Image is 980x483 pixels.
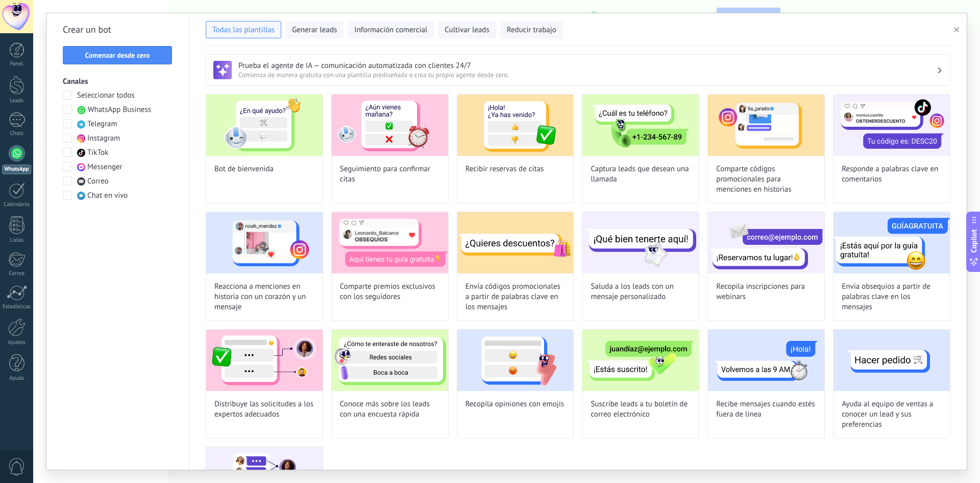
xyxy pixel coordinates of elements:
[834,330,950,391] img: Ayuda al equipo de ventas a conocer un lead y sus preferencias
[2,270,32,277] div: Correo
[88,105,151,115] span: WhatsApp Business
[340,399,440,420] span: Conoce más sobre los leads con una encuesta rápida
[87,176,109,187] span: Correo
[206,21,281,38] button: Todas las plantillas
[834,95,950,156] img: Responde a palabras clave en comentarios
[332,212,448,273] img: Comparte premios exclusivos con los seguidores
[457,212,574,273] img: Envía códigos promocionales a partir de palabras clave en los mensajes
[591,164,691,185] span: Captura leads que desean una llamada
[87,191,128,201] span: Chat en vivo
[214,164,274,174] span: Bot de bienvenida
[87,148,108,158] span: TikTok
[708,212,824,273] img: Recopila inscripciones para webinars
[206,330,323,391] img: Distribuye las solicitudes a los expertos adecuados
[969,229,979,252] span: Copilot
[465,164,544,174] span: Recibir reservas de citas
[214,282,314,312] span: Reacciona a menciones en historia con un corazón y un mensaje
[63,21,173,38] h2: Crear un bot
[842,164,942,185] span: Responde a palabras clave en comentarios
[87,119,117,129] span: Telegram
[591,399,691,420] span: Suscribe leads a tu boletín de correo electrónico
[507,25,556,35] span: Reducir trabajo
[500,21,563,38] button: Reducir trabajo
[206,212,323,273] img: Reacciona a menciones en historia con un corazón y un mensaje
[2,98,32,104] div: Leads
[2,201,32,208] div: Calendario
[2,375,32,382] div: Ayuda
[85,52,150,59] span: Comenzar desde cero
[457,330,574,391] img: Recopila opiniones con emojis
[716,399,816,420] span: Recibe mensajes cuando estés fuera de línea
[214,399,314,420] span: Distribuye las solicitudes a los expertos adecuados
[591,282,691,302] span: Saluda a los leads con un mensaje personalizado
[348,21,434,38] button: Información comercial
[582,330,699,391] img: Suscribe leads a tu boletín de correo electrónico
[354,25,427,35] span: Información comercial
[582,95,699,156] img: Captura leads que desean una llamada
[465,282,566,312] span: Envía códigos promocionales a partir de palabras clave en los mensajes
[465,399,565,409] span: Recopila opiniones con emojis
[63,46,172,64] button: Comenzar desde cero
[438,21,496,38] button: Cultivar leads
[332,330,448,391] img: Conoce más sobre los leads con una encuesta rápida
[212,25,275,35] span: Todas las plantillas
[238,61,937,71] h3: Prueba el agente de IA — comunicación automatizada con clientes 24/7
[63,77,173,86] h3: Canales
[445,25,489,35] span: Cultivar leads
[77,90,135,101] span: Seleccionar todos
[2,339,32,346] div: Ajustes
[716,282,816,302] span: Recopila inscripciones para webinars
[842,399,942,430] span: Ayuda al equipo de ventas a conocer un lead y sus preferencias
[87,162,122,172] span: Messenger
[206,95,323,156] img: Bot de bienvenida
[2,61,32,67] div: Panel
[582,212,699,273] img: Saluda a los leads con un mensaje personalizado
[292,25,337,35] span: Generar leads
[842,282,942,312] span: Envía obsequios a partir de palabras clave en los mensajes
[716,164,816,195] span: Comparte códigos promocionales para menciones en historias
[708,330,824,391] img: Recibe mensajes cuando estés fuera de línea
[2,304,32,310] div: Estadísticas
[340,282,440,302] span: Comparte premios exclusivos con los seguidores
[238,71,937,79] span: Comienza de manera gratuita con una plantilla prediseñada o crea tu propio agente desde cero.
[2,130,32,137] div: Chats
[457,95,574,156] img: Recibir reservas de citas
[87,133,120,144] span: Instagram
[708,95,824,156] img: Comparte códigos promocionales para menciones en historias
[285,21,344,38] button: Generar leads
[332,95,448,156] img: Seguimiento para confirmar citas
[340,164,440,185] span: Seguimiento para confirmar citas
[834,212,950,273] img: Envía obsequios a partir de palabras clave en los mensajes
[2,165,31,174] div: WhatsApp
[2,237,32,244] div: Listas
